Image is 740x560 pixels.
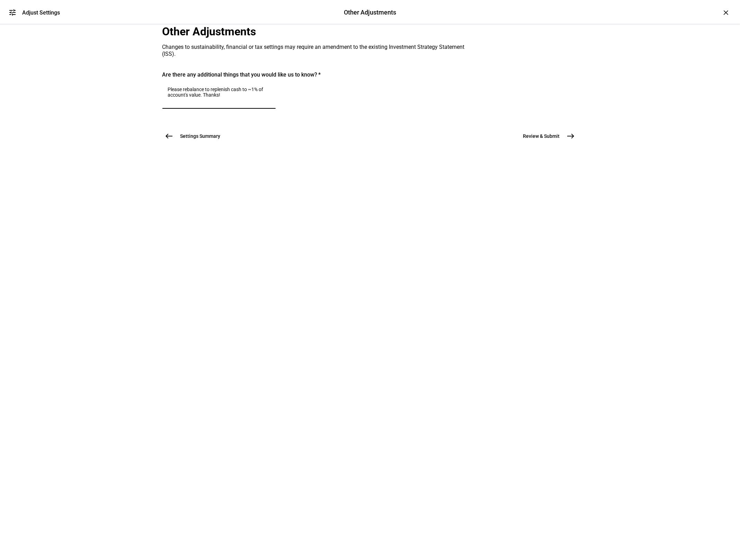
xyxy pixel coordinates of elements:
[162,71,578,78] div: Are there any additional things that you would like us to know?
[721,7,732,18] div: ×
[162,25,474,38] div: Other Adjustments
[162,44,474,57] div: Changes to sustainability, financial or tax settings may require an amendment to the existing Inv...
[8,8,17,17] mat-icon: tune
[165,132,173,140] mat-icon: west
[344,8,396,17] div: Other Adjustments
[515,129,578,143] button: Review & Submit
[567,132,575,140] mat-icon: east
[22,9,60,16] div: Adjust Settings
[523,133,560,140] span: Review & Submit
[180,133,221,140] span: Settings Summary
[162,129,229,143] button: Settings Summary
